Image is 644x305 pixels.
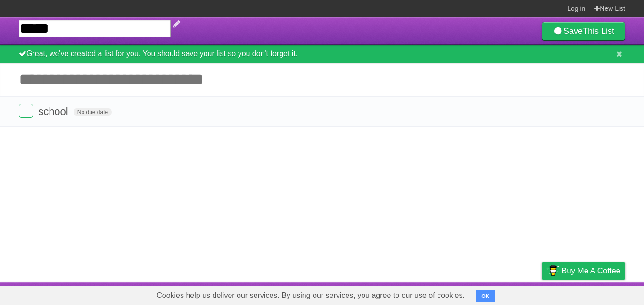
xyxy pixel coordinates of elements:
[529,285,554,303] a: Privacy
[497,285,518,303] a: Terms
[74,108,112,116] span: No due date
[416,285,436,303] a: About
[447,285,486,303] a: Developers
[542,262,625,280] a: Buy me a coffee
[583,26,614,36] b: This List
[546,263,559,279] img: Buy me a coffee
[476,290,495,302] button: OK
[147,286,474,305] span: Cookies help us deliver our services. By using our services, you agree to our use of cookies.
[542,22,625,41] a: SaveThis List
[38,106,71,117] span: school
[566,285,625,303] a: Suggest a feature
[19,104,33,118] label: Done
[561,263,620,279] span: Buy me a coffee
